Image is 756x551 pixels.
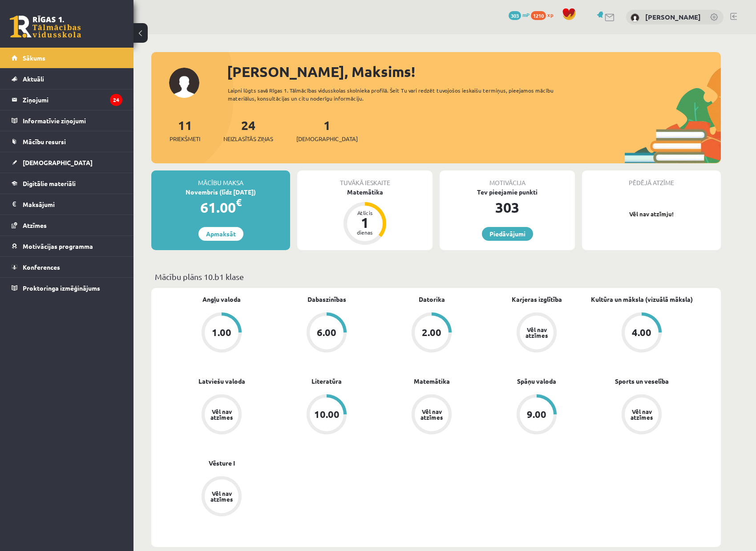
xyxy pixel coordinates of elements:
a: Literatūra [311,377,342,386]
legend: Informatīvie ziņojumi [23,110,122,131]
a: 1.00 [169,312,274,354]
span: 1210 [531,11,546,20]
span: Motivācijas programma [23,242,93,250]
a: 1[DEMOGRAPHIC_DATA] [296,117,358,143]
div: Laipni lūgts savā Rīgas 1. Tālmācības vidusskolas skolnieka profilā. Šeit Tu vari redzēt tuvojošo... [228,86,570,102]
div: 1.00 [212,328,231,337]
a: Digitālie materiāli [12,173,122,194]
div: 6.00 [317,328,336,337]
a: Sports un veselība [615,377,669,386]
a: 2.00 [379,312,484,354]
span: 303 [509,11,521,20]
a: Atzīmes [12,215,122,235]
i: 24 [110,94,122,106]
a: Datorika [419,295,445,304]
legend: Maksājumi [23,194,122,215]
div: Motivācija [440,170,575,187]
span: Proktoringa izmēģinājums [23,284,100,292]
a: Apmaksāt [198,227,243,241]
a: Maksājumi [12,194,122,215]
div: Vēl nav atzīmes [629,409,654,420]
a: Vēsture I [209,458,235,468]
a: Piedāvājumi [482,227,533,241]
span: Priekšmeti [170,134,200,143]
a: [PERSON_NAME] [645,12,701,21]
a: 1210 xp [531,11,558,18]
a: Vēl nav atzīmes [169,476,274,518]
div: Vēl nav atzīmes [209,409,234,420]
a: Konferences [12,257,122,277]
a: [DEMOGRAPHIC_DATA] [12,152,122,173]
a: Vēl nav atzīmes [484,312,589,354]
span: [DEMOGRAPHIC_DATA] [23,158,93,166]
span: Atzīmes [23,221,47,229]
a: Aktuāli [12,69,122,89]
a: Motivācijas programma [12,236,122,256]
a: Matemātika [414,377,450,386]
a: Proktoringa izmēģinājums [12,278,122,298]
a: 10.00 [274,394,379,436]
span: Neizlasītās ziņas [223,134,273,143]
a: Dabaszinības [307,295,346,304]
a: Karjeras izglītība [512,295,562,304]
div: Vēl nav atzīmes [419,409,444,420]
div: dienas [352,230,378,235]
span: Konferences [23,263,60,271]
div: Mācību maksa [151,170,290,187]
div: 61.00 [151,197,290,218]
div: Atlicis [352,210,378,215]
a: Informatīvie ziņojumi [12,110,122,131]
a: Ziņojumi24 [12,89,122,110]
span: Aktuāli [23,75,44,83]
div: 303 [440,197,575,218]
a: 4.00 [589,312,694,354]
a: Latviešu valoda [198,377,245,386]
div: Vēl nav atzīmes [524,327,549,338]
a: Angļu valoda [202,295,241,304]
div: [PERSON_NAME], Maksims! [227,61,721,82]
a: 6.00 [274,312,379,354]
span: € [236,196,242,209]
a: 24Neizlasītās ziņas [223,117,273,143]
div: Vēl nav atzīmes [209,490,234,502]
a: Matemātika Atlicis 1 dienas [297,187,433,246]
a: 303 mP [509,11,530,18]
div: 10.00 [314,409,340,419]
div: 2.00 [422,328,441,337]
span: Sākums [23,54,45,62]
a: Vēl nav atzīmes [379,394,484,436]
div: 9.00 [527,409,546,419]
p: Mācību plāns 10.b1 klase [155,271,717,283]
div: Matemātika [297,187,433,197]
legend: Ziņojumi [23,89,122,110]
p: Vēl nav atzīmju! [586,210,716,219]
a: Mācību resursi [12,131,122,152]
span: [DEMOGRAPHIC_DATA] [296,134,358,143]
span: xp [547,11,553,18]
a: Vēl nav atzīmes [169,394,274,436]
div: Novembris (līdz [DATE]) [151,187,290,197]
a: Sākums [12,48,122,68]
a: Rīgas 1. Tālmācības vidusskola [10,16,81,38]
a: 11Priekšmeti [170,117,200,143]
a: Vēl nav atzīmes [589,394,694,436]
div: Tuvākā ieskaite [297,170,433,187]
a: Spāņu valoda [517,377,556,386]
span: Digitālie materiāli [23,179,76,187]
a: Kultūra un māksla (vizuālā māksla) [591,295,693,304]
div: Tev pieejamie punkti [440,187,575,197]
img: Maksims Cibuļskis [631,13,639,22]
span: Mācību resursi [23,138,66,146]
a: 9.00 [484,394,589,436]
div: 4.00 [632,328,651,337]
span: mP [522,11,530,18]
div: 1 [352,215,378,230]
div: Pēdējā atzīme [582,170,721,187]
